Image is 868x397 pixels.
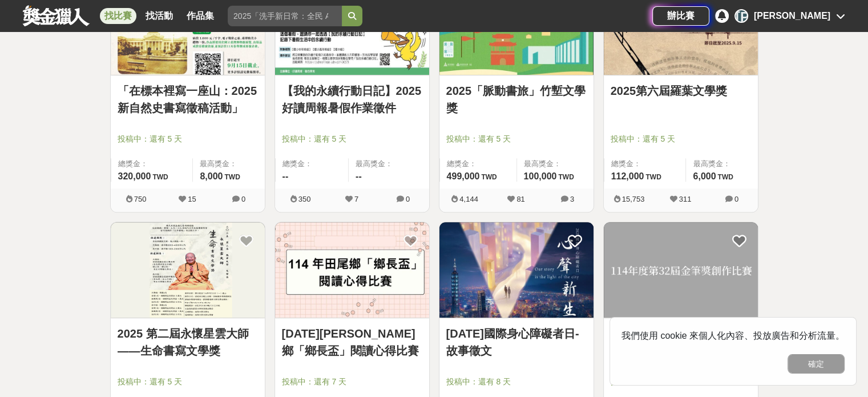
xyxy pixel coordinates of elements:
img: Cover Image [111,222,265,318]
span: 350 [298,195,311,203]
span: TWD [152,173,168,181]
img: Cover Image [439,222,594,318]
span: 7 [354,195,358,203]
span: TWD [558,173,574,181]
span: 總獎金： [447,158,510,170]
a: 2025第六屆羅葉文學獎 [611,82,751,99]
span: 100,000 [524,171,557,181]
span: 投稿中：還有 7 天 [282,376,422,388]
a: 2025「脈動書旅」竹塹文學獎 [446,82,587,117]
span: 112,000 [611,171,644,181]
a: 【我的永續行動日記】2025好讀周報暑假作業徵件 [282,82,422,117]
span: 最高獎金： [200,158,257,170]
span: 15,753 [622,195,645,203]
span: 投稿中：還有 5 天 [118,133,258,145]
span: 總獎金： [118,158,186,170]
span: 499,000 [447,171,480,181]
span: 投稿中：還有 5 天 [611,133,751,145]
span: 320,000 [118,171,151,181]
span: 最高獎金： [356,158,422,170]
a: 2025 第二屆永懷星雲大師——生命書寫文學獎 [118,325,258,359]
a: 「在標本裡寫一座山：2025新自然史書寫徵稿活動」 [118,82,258,117]
span: 總獎金： [282,158,342,170]
span: 投稿中：還有 5 天 [446,133,587,145]
button: 確定 [788,354,845,374]
span: 15 [188,195,196,203]
span: 我們使用 cookie 來個人化內容、投放廣告和分析流量。 [621,331,845,340]
a: 辦比賽 [652,6,709,26]
span: 4,144 [459,195,478,203]
input: 2025「洗手新日常：全民 ALL IN」洗手歌全台徵選 [228,6,342,26]
span: 最高獎金： [524,158,587,170]
span: 投稿中：還有 5 天 [282,133,422,145]
span: 8,000 [200,171,223,181]
span: 0 [241,195,245,203]
span: 81 [516,195,524,203]
a: [DATE]國際身心障礙者日-故事徵文 [446,325,587,359]
span: 0 [406,195,410,203]
span: -- [282,171,289,181]
span: TWD [481,173,496,181]
span: 750 [134,195,147,203]
span: 6,000 [693,171,716,181]
a: 作品集 [182,8,219,24]
a: [DATE][PERSON_NAME]鄉「鄉長盃」閱讀心得比賽 [282,325,422,359]
span: 總獎金： [611,158,679,170]
span: 最高獎金： [693,158,750,170]
div: [PERSON_NAME] [734,9,748,23]
span: 3 [570,195,574,203]
a: 找活動 [141,8,177,24]
span: -- [356,171,362,181]
span: 311 [679,195,692,203]
span: TWD [224,173,240,181]
span: TWD [717,173,733,181]
a: 找比賽 [100,8,136,24]
span: 投稿中：還有 8 天 [446,376,587,388]
img: Cover Image [604,222,758,318]
span: TWD [645,173,661,181]
span: 投稿中：還有 5 天 [118,376,258,388]
img: Cover Image [275,222,429,318]
div: [PERSON_NAME] [754,9,830,23]
span: 0 [734,195,738,203]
